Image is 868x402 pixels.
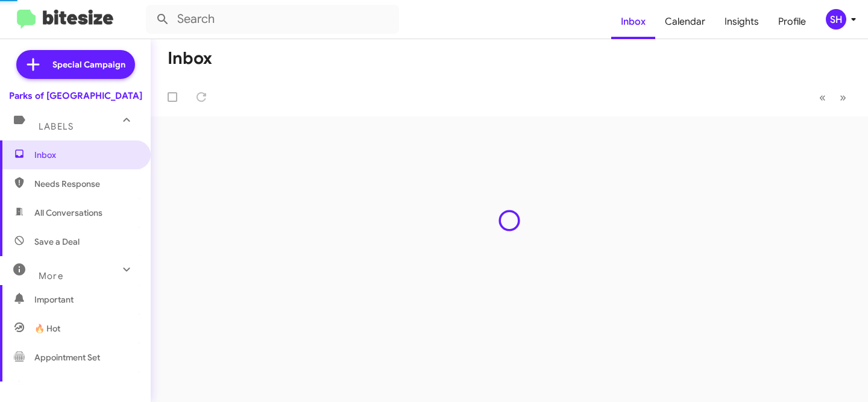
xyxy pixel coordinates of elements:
button: SH [816,9,855,30]
span: Starred [34,380,64,392]
span: Save a Deal [34,236,80,248]
h1: Inbox [168,49,212,68]
button: Previous [812,85,833,110]
a: Calendar [655,4,715,39]
a: Special Campaign [16,50,135,79]
span: Inbox [34,149,137,161]
span: » [840,90,846,105]
span: All Conversations [34,207,102,219]
a: Inbox [611,4,655,39]
span: « [819,90,826,105]
span: 🔥 Hot [34,322,60,334]
button: Next [832,85,854,110]
div: Parks of [GEOGRAPHIC_DATA] [9,90,142,102]
nav: Page navigation example [813,85,854,110]
a: Insights [715,4,769,39]
span: Special Campaign [52,58,125,71]
input: Search [146,5,399,34]
span: Labels [39,121,74,132]
span: More [39,271,63,281]
div: SH [826,9,846,30]
a: Profile [769,4,816,39]
span: Needs Response [34,178,137,190]
span: Important [34,294,137,306]
span: Appointment Set [34,351,100,363]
